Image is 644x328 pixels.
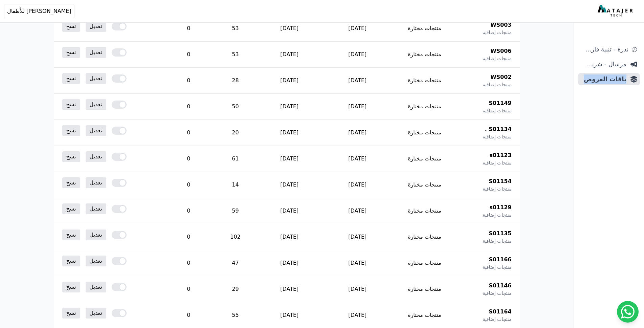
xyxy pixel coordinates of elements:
td: [DATE] [256,68,324,94]
td: [DATE] [256,276,324,302]
td: [DATE] [324,68,392,94]
span: منتجات إضافية [483,159,511,166]
td: 0 [162,94,215,120]
td: [DATE] [324,16,392,42]
img: MatajerTech Logo [598,5,635,17]
td: 0 [162,172,215,198]
td: منتجات مختارة [392,16,458,42]
td: 0 [162,198,215,224]
span: مرسال - شريط دعاية [581,60,626,69]
td: [DATE] [324,94,392,120]
td: [DATE] [256,16,324,42]
span: S01166 [489,256,511,264]
span: S01146 [489,282,511,290]
a: تعديل [86,177,106,188]
td: 59 [215,198,255,224]
span: منتجات إضافية [483,185,511,192]
span: منتجات إضافية [483,81,511,88]
td: 53 [215,42,255,68]
button: [PERSON_NAME] للأطفال [4,4,74,18]
td: 53 [215,16,255,42]
a: تعديل [86,308,106,319]
td: [DATE] [324,120,392,146]
span: منتجات إضافية [483,29,511,36]
td: منتجات مختارة [392,120,458,146]
span: منتجات إضافية [483,238,511,244]
td: 0 [162,68,215,94]
a: تعديل [86,203,106,214]
span: ندرة - تنبية قارب علي النفاذ [581,45,628,54]
a: نسخ [62,177,80,188]
td: 0 [162,42,215,68]
td: منتجات مختارة [392,198,458,224]
span: S01149 [489,99,511,107]
a: تعديل [86,21,106,32]
td: 50 [215,94,255,120]
span: باقات العروض [581,74,626,84]
span: s01123 [489,151,511,159]
span: s01129 [489,203,511,212]
a: نسخ [62,99,80,110]
span: S01134 . [485,125,512,133]
td: 0 [162,16,215,42]
td: [DATE] [256,120,324,146]
td: [DATE] [324,42,392,68]
td: [DATE] [256,42,324,68]
span: منتجات إضافية [483,212,511,218]
td: 0 [162,250,215,276]
span: منتجات إضافية [483,55,511,62]
a: تعديل [86,256,106,266]
a: نسخ [62,282,80,292]
a: نسخ [62,151,80,162]
span: منتجات إضافية [483,133,511,140]
td: [DATE] [256,172,324,198]
span: WS006 [490,47,512,55]
span: S01135 [489,229,511,238]
td: 14 [215,172,255,198]
a: تعديل [86,125,106,136]
a: تعديل [86,47,106,58]
td: 47 [215,250,255,276]
td: منتجات مختارة [392,146,458,172]
td: [DATE] [324,276,392,302]
td: [DATE] [256,146,324,172]
td: 0 [162,146,215,172]
td: [DATE] [256,224,324,250]
td: [DATE] [324,198,392,224]
span: منتجات إضافية [483,290,511,297]
td: 0 [162,224,215,250]
span: منتجات إضافية [483,107,511,114]
a: نسخ [62,21,80,32]
span: WS003 [490,21,512,29]
td: منتجات مختارة [392,224,458,250]
td: منتجات مختارة [392,276,458,302]
td: منتجات مختارة [392,250,458,276]
span: S01154 [489,177,511,185]
a: تعديل [86,229,106,240]
td: [DATE] [256,94,324,120]
td: [DATE] [256,198,324,224]
td: 102 [215,224,255,250]
td: 29 [215,276,255,302]
a: تعديل [86,99,106,110]
td: 61 [215,146,255,172]
a: نسخ [62,256,80,266]
td: منتجات مختارة [392,172,458,198]
a: تعديل [86,73,106,84]
a: تعديل [86,151,106,162]
a: نسخ [62,229,80,240]
a: نسخ [62,47,80,58]
a: نسخ [62,125,80,136]
td: [DATE] [324,172,392,198]
td: منتجات مختارة [392,42,458,68]
td: [DATE] [324,250,392,276]
span: S01164 [489,308,511,316]
span: [PERSON_NAME] للأطفال [7,7,71,15]
a: نسخ [62,203,80,214]
td: 28 [215,68,255,94]
td: منتجات مختارة [392,68,458,94]
td: 0 [162,120,215,146]
td: [DATE] [324,146,392,172]
td: منتجات مختارة [392,94,458,120]
span: منتجات إضافية [483,264,511,270]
